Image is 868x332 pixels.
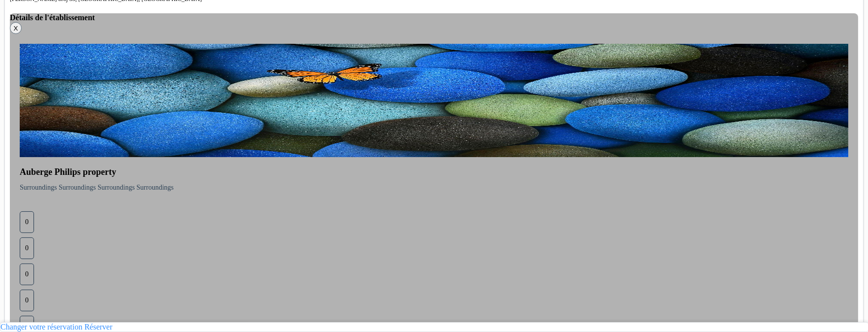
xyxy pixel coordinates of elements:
[0,323,82,331] a: Changer votre réservation
[20,211,34,233] div: 0
[20,290,34,311] div: 0
[84,323,112,331] a: Réserver
[10,22,22,34] button: X
[20,237,34,259] div: 0
[20,184,174,191] span: Surroundings Surroundings Surroundings Surroundings
[20,264,34,285] div: 0
[20,167,848,177] h4: Auberge Philips property
[10,13,858,22] h4: Détails de l'établissement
